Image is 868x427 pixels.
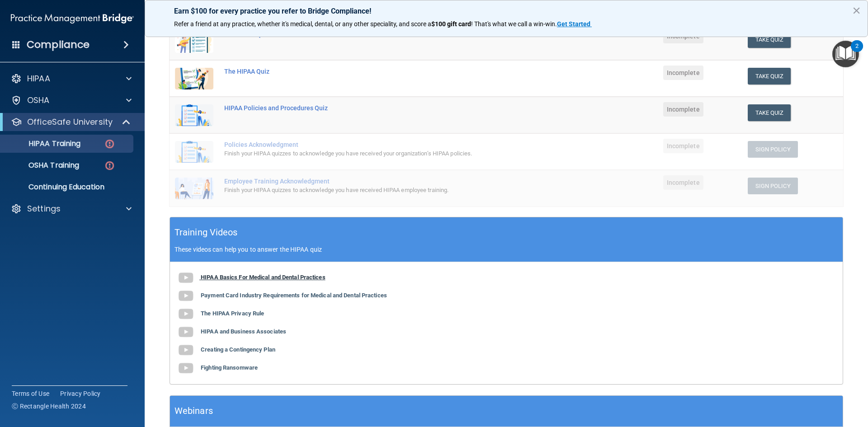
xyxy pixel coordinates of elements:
[27,38,90,51] h4: Compliance
[224,185,547,196] div: Finish your HIPAA quizzes to acknowledge you have received HIPAA employee training.
[471,20,557,28] span: ! That's what we call a win-win.
[6,139,80,148] p: HIPAA Training
[557,20,590,28] strong: Get Started
[663,66,703,80] span: Incomplete
[11,95,132,106] a: OSHA
[224,104,547,112] div: HIPAA Policies and Procedures Quiz
[174,20,431,28] span: Refer a friend at any practice, whether it's medical, dental, or any other speciality, and score a
[201,346,275,353] b: Creating a Contingency Plan
[104,138,115,150] img: danger-circle.6113f641.png
[224,178,547,185] div: Employee Training Acknowledgment
[557,20,592,28] a: Get Started
[177,269,195,287] img: gray_youtube_icon.38fcd6cc.png
[177,359,195,377] img: gray_youtube_icon.38fcd6cc.png
[201,274,325,281] b: HIPAA Basics For Medical and Dental Practices
[27,95,50,106] p: OSHA
[6,183,129,192] p: Continuing Education
[11,203,132,214] a: Settings
[11,9,134,28] img: PMB logo
[11,73,132,84] a: HIPAA
[175,246,838,253] p: These videos can help you to answer the HIPAA quiz
[177,305,195,323] img: gray_youtube_icon.38fcd6cc.png
[12,389,49,398] a: Terms of Use
[431,20,471,28] strong: $100 gift card
[201,292,387,299] b: Payment Card Industry Requirements for Medical and Dental Practices
[224,68,547,75] div: The HIPAA Quiz
[177,287,195,305] img: gray_youtube_icon.38fcd6cc.png
[855,46,859,58] div: 2
[224,141,547,148] div: Policies Acknowledgment
[27,73,50,84] p: HIPAA
[748,104,791,121] button: Take Quiz
[27,117,113,127] p: OfficeSafe University
[174,7,839,15] p: Earn $100 for every practice you refer to Bridge Compliance!
[11,117,131,127] a: OfficeSafe University
[748,141,798,158] button: Sign Policy
[748,68,791,84] button: Take Quiz
[224,148,547,159] div: Finish your HIPAA quizzes to acknowledge you have received your organization’s HIPAA policies.
[748,178,798,194] button: Sign Policy
[104,160,115,171] img: danger-circle.6113f641.png
[201,328,286,335] b: HIPAA and Business Associates
[201,310,264,317] b: The HIPAA Privacy Rule
[663,139,703,153] span: Incomplete
[60,389,101,398] a: Privacy Policy
[748,31,791,48] button: Take Quiz
[201,364,258,371] b: Fighting Ransomware
[832,41,859,67] button: Open Resource Center, 2 new notifications
[6,161,79,170] p: OSHA Training
[852,3,861,18] button: Close
[175,225,238,240] h5: Training Videos
[175,403,213,419] h5: Webinars
[663,175,703,190] span: Incomplete
[663,102,703,117] span: Incomplete
[177,323,195,341] img: gray_youtube_icon.38fcd6cc.png
[27,203,61,214] p: Settings
[12,402,86,411] span: Ⓒ Rectangle Health 2024
[177,341,195,359] img: gray_youtube_icon.38fcd6cc.png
